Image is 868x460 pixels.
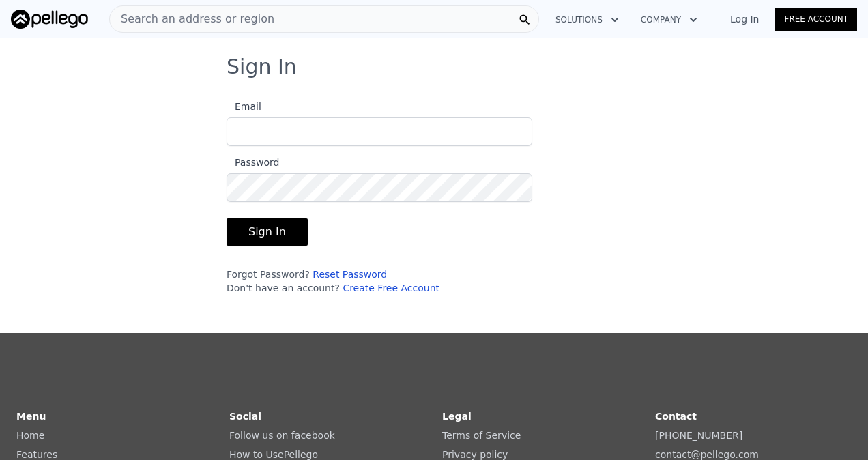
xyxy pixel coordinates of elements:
strong: Contact [655,411,697,422]
input: Email [227,117,532,146]
a: Log In [714,12,775,26]
a: Features [16,449,57,460]
a: Reset Password [313,269,387,280]
button: Company [630,8,708,32]
div: Forgot Password? Don't have an account? [227,268,532,295]
strong: Social [229,411,261,422]
a: Home [16,430,44,441]
button: Solutions [545,8,630,32]
strong: Legal [442,411,472,422]
h3: Sign In [227,55,641,79]
a: Follow us on facebook [229,430,335,441]
a: Terms of Service [442,430,521,441]
a: Privacy policy [442,449,508,460]
button: Sign In [227,218,308,246]
a: Create Free Account [343,283,439,293]
span: Search an address or region [110,11,274,27]
strong: Menu [16,411,46,422]
span: Email [227,101,261,112]
a: contact@pellego.com [655,449,759,460]
img: Pellego [11,10,88,29]
a: How to UsePellego [229,449,318,460]
span: Password [227,157,279,168]
a: [PHONE_NUMBER] [655,430,742,441]
a: Free Account [775,8,857,31]
input: Password [227,173,532,202]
